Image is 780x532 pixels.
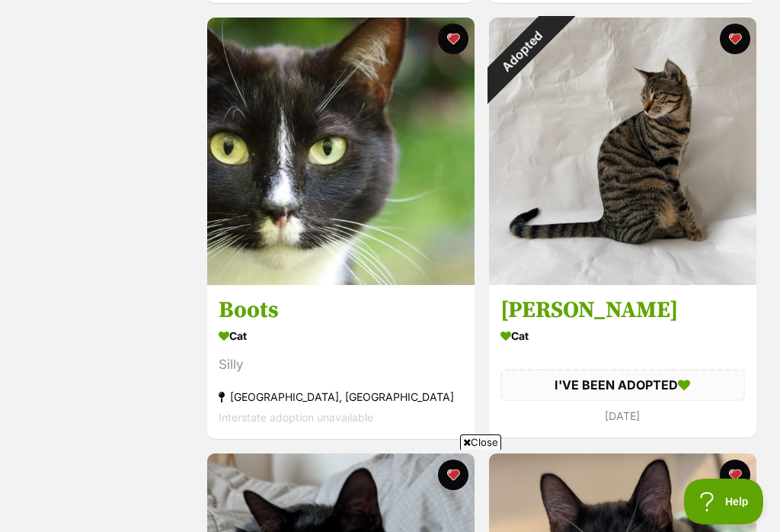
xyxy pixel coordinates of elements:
[719,460,750,490] button: favourite
[219,411,373,424] span: Interstate adoption unavailable
[219,354,463,375] div: Silly
[207,284,475,439] a: Boots Cat Silly [GEOGRAPHIC_DATA], [GEOGRAPHIC_DATA] Interstate adoption unavailable favourite
[489,284,756,437] a: [PERSON_NAME] Cat I'VE BEEN ADOPTED [DATE] favourite
[489,18,756,285] img: Hollie
[219,325,463,347] div: Cat
[684,479,765,524] iframe: Help Scout Beacon - Open
[219,296,463,325] h3: Boots
[489,272,756,287] a: Adopted
[219,386,463,407] div: [GEOGRAPHIC_DATA], [GEOGRAPHIC_DATA]
[500,405,745,426] div: [DATE]
[113,456,667,524] iframe: Advertisement
[500,369,745,401] div: I'VE BEEN ADOPTED
[500,325,745,347] div: Cat
[719,24,750,54] button: favourite
[438,24,468,54] button: favourite
[460,434,501,450] span: Close
[500,296,745,325] h3: [PERSON_NAME]
[207,18,475,285] img: Boots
